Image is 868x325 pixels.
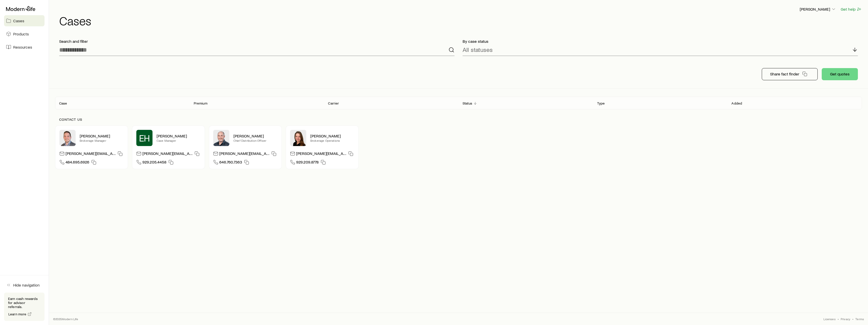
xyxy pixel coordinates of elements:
[463,46,493,53] p: All statuses
[8,297,40,309] p: Earn cash rewards for advisor referrals.
[13,45,32,50] span: Resources
[855,317,864,321] a: Terms
[4,15,45,26] a: Cases
[4,293,45,321] div: Earn cash rewards for advisor referrals.Learn more
[157,133,201,138] p: [PERSON_NAME]
[841,317,850,321] a: Privacy
[142,151,192,158] p: [PERSON_NAME][EMAIL_ADDRESS][DOMAIN_NAME]
[296,151,346,158] p: [PERSON_NAME][EMAIL_ADDRESS][DOMAIN_NAME]
[597,101,605,105] p: Type
[213,130,229,146] img: Dan Pierson
[80,133,124,138] p: [PERSON_NAME]
[840,6,862,12] button: Get help
[762,68,818,80] button: Share fact finder
[463,39,858,44] p: By case status
[66,151,116,158] p: [PERSON_NAME][EMAIL_ADDRESS][DOMAIN_NAME]
[13,282,40,288] span: Hide navigation
[328,101,339,105] p: Carrier
[157,138,201,143] p: Case Manager
[838,317,839,321] span: •
[13,31,29,36] span: Products
[80,138,124,143] p: Brokerage Manager
[731,101,742,105] p: Added
[194,101,207,105] p: Premium
[139,133,150,143] span: EH
[59,39,454,44] p: Search and filter
[233,138,277,143] p: Chief Distribution Officer
[8,312,27,316] span: Learn more
[822,68,858,80] button: Get quotes
[59,14,862,27] h1: Cases
[219,151,269,158] p: [PERSON_NAME][EMAIL_ADDRESS][DOMAIN_NAME]
[310,138,354,143] p: Brokerage Operations
[852,317,853,321] span: •
[53,317,78,321] p: © 2025 Modern Life
[13,18,24,23] span: Cases
[233,133,277,138] p: [PERSON_NAME]
[463,101,472,105] p: Status
[770,71,799,76] p: Share fact finder
[296,159,319,166] span: 929.209.8778
[55,97,862,109] div: Client cases
[4,28,45,39] a: Products
[290,130,306,146] img: Ellen Wall
[59,101,67,105] p: Case
[310,133,354,138] p: [PERSON_NAME]
[59,117,858,121] p: Contact us
[823,317,835,321] a: Licenses
[59,130,76,146] img: Brandon Parry
[799,6,836,12] button: [PERSON_NAME]
[800,7,836,12] p: [PERSON_NAME]
[219,159,242,166] span: 646.760.7363
[4,279,45,291] button: Hide navigation
[4,42,45,53] a: Resources
[66,159,89,166] span: 484.695.6926
[142,159,166,166] span: 929.205.4458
